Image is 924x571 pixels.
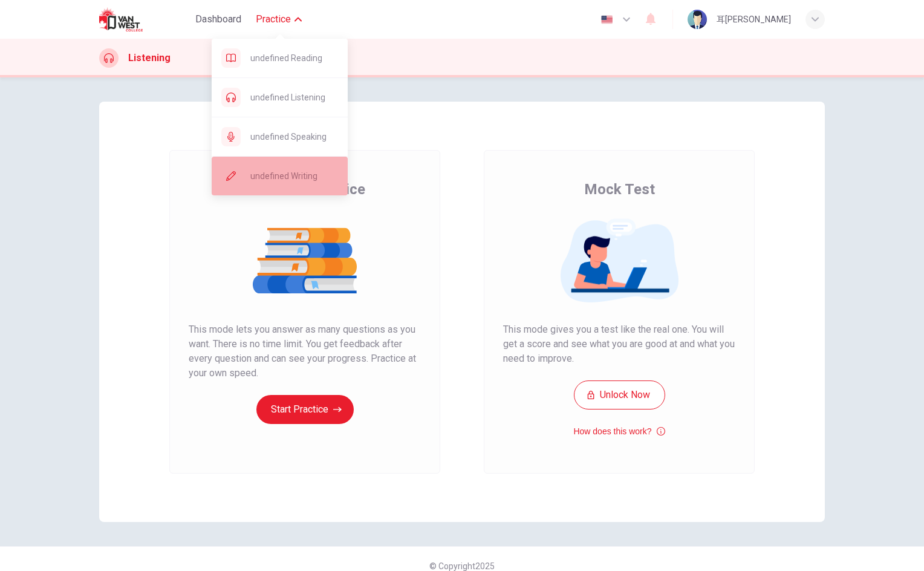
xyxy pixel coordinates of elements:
span: undefined Reading [250,51,338,65]
button: How does this work? [573,424,665,439]
span: undefined Speaking [250,129,338,144]
span: Practice [256,12,291,27]
button: Practice [251,8,307,30]
div: undefined Speaking [212,117,348,156]
div: 耳[PERSON_NAME] [717,12,791,27]
span: undefined Listening [250,90,338,105]
h1: Listening [128,51,171,65]
button: Start Practice [256,395,354,424]
div: undefined Writing [212,157,348,195]
img: Profile picture [688,10,707,29]
span: Dashboard [195,12,241,27]
img: en [599,15,614,24]
span: Mock Test [584,180,655,199]
div: undefined Reading [212,39,348,77]
span: This mode lets you answer as many questions as you want. There is no time limit. You get feedback... [189,322,421,380]
span: undefined Writing [250,169,338,183]
span: © Copyright 2025 [429,561,495,571]
div: undefined Listening [212,78,348,117]
button: Unlock Now [574,380,665,409]
button: Dashboard [190,8,246,30]
span: This mode gives you a test like the real one. You will get a score and see what you are good at a... [503,322,735,366]
a: Van West logo [99,7,190,31]
img: Van West logo [99,7,163,31]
